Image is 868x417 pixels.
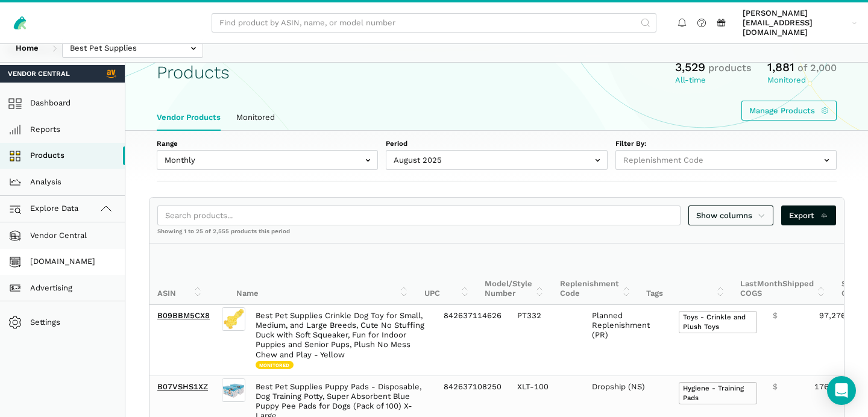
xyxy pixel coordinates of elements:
[708,62,752,74] span: products
[797,62,837,74] span: of 2,000
[741,101,837,121] a: Manage Products
[8,39,46,58] a: Home
[386,150,607,170] input: August 2025
[509,305,585,376] td: PT332
[696,210,766,222] span: Show columns
[149,243,210,304] th: ASIN: activate to sort column ascending
[228,105,283,130] a: Monitored
[256,361,294,369] span: Monitored
[386,139,607,148] label: Period
[732,243,834,304] th: Last Shipped COGS: activate to sort column ascending
[477,243,552,304] th: Model/Style Number: activate to sort column ascending
[149,105,228,130] a: Vendor Products
[552,243,639,304] th: Replenishment Code: activate to sort column ascending
[228,243,417,304] th: Name: activate to sort column ascending
[615,139,837,148] label: Filter By:
[157,139,378,148] label: Range
[157,205,681,225] input: Search products...
[584,305,671,376] td: Planned Replenishment (PR)
[773,311,778,321] span: $
[827,376,856,405] div: Open Intercom Messenger
[789,210,828,222] span: Export
[157,311,210,320] a: B09BBM5CX8
[157,382,208,391] a: B07VSHS1XZ
[615,150,837,170] input: Replenishment Code
[757,279,782,288] span: Month
[767,60,794,74] span: 1,881
[675,75,752,85] div: All-time
[814,382,858,392] span: 176,514.60
[675,60,705,74] span: 3,529
[679,382,757,405] span: Hygiene - Training Pads
[417,243,477,304] th: UPC: activate to sort column ascending
[688,205,774,225] a: Show columns
[62,39,203,58] input: Best Pet Supplies
[773,382,778,392] span: $
[149,227,844,243] div: Showing 1 to 25 of 2,555 products this period
[436,305,509,376] td: 842637114626
[679,311,757,334] span: Toys - Crinkle and Plush Toys
[248,305,436,376] td: Best Pet Supplies Crinkle Dog Toy for Small, Medium, and Large Breeds, Cute No Stuffing Duck with...
[819,311,858,321] span: 97,276.90
[743,8,848,38] span: [PERSON_NAME][EMAIL_ADDRESS][DOMAIN_NAME]
[781,205,836,225] a: Export
[767,75,837,85] div: Monitored
[222,378,245,402] img: Best Pet Supplies Puppy Pads - Disposable, Dog Training Potty, Super Absorbent Blue Puppy Pee Pad...
[8,69,70,78] span: Vendor Central
[222,307,245,331] img: Best Pet Supplies Crinkle Dog Toy for Small, Medium, and Large Breeds, Cute No Stuffing Duck with...
[157,150,378,170] input: Monthly
[157,63,230,83] h1: Products
[739,7,861,40] a: [PERSON_NAME][EMAIL_ADDRESS][DOMAIN_NAME]
[12,202,79,216] span: Explore Data
[212,13,656,33] input: Find product by ASIN, name, or model number
[638,243,732,304] th: Tags: activate to sort column ascending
